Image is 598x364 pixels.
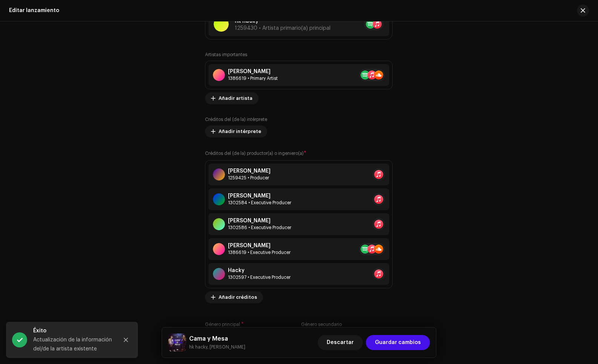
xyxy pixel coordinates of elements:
div: [PERSON_NAME] [228,168,271,174]
small: Cama y Mesa [189,343,245,351]
button: Añadir créditos [205,291,263,303]
label: Artistas importantes [205,52,247,58]
h5: Géneros [68,321,193,330]
span: 1259430 • Artista primario(a) principal [235,26,330,31]
button: Guardar cambios [366,335,430,350]
span: Añadir intérprete [219,124,261,139]
div: Producer [228,175,271,181]
button: Close [118,332,133,347]
div: Actualización de la información del/de la artista existente [33,335,112,353]
div: [PERSON_NAME] [228,193,291,199]
button: Añadir artista [205,92,258,104]
div: [PERSON_NAME] [228,243,291,249]
button: Añadir intérprete [205,125,267,138]
label: Créditos del (de la) intérprete [205,116,267,122]
h5: Cama y Mesa [189,334,245,343]
div: Executive Producer [228,249,291,255]
div: [PERSON_NAME] [228,69,278,75]
span: Guardar cambios [375,335,421,350]
div: Primary Artist [228,75,278,81]
label: Género secundario [301,321,342,327]
label: Género principal [205,321,244,327]
div: [PERSON_NAME] [228,218,291,224]
div: Executive Producer [228,274,291,280]
span: Añadir créditos [219,290,257,305]
div: Executive Producer [228,200,291,206]
div: Hacky [228,268,291,274]
div: Executive Producer [228,225,291,231]
span: Añadir artista [219,91,252,106]
button: Descartar [318,335,363,350]
small: Créditos del (de la) productor(a) o ingeniero(a) [205,151,304,156]
span: Descartar [327,335,354,350]
img: 630ea8f8-06f8-4523-a1ce-25ef84b8ea86 [168,333,186,352]
div: Éxito [33,326,112,335]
